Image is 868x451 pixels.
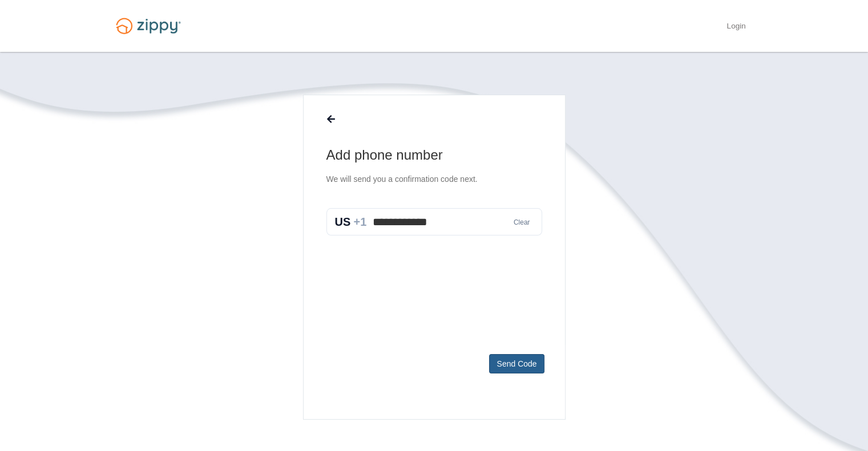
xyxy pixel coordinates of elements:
button: Send Code [489,354,544,373]
img: Logo [109,13,188,39]
a: Login [726,22,745,33]
p: We will send you a confirmation code next. [326,173,542,185]
button: Clear [510,217,534,228]
h1: Add phone number [326,146,542,164]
